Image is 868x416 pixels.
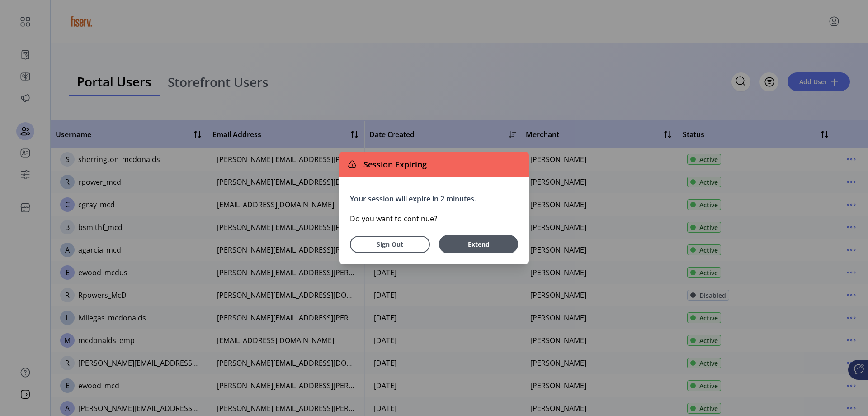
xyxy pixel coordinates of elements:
span: Sign Out [362,239,418,249]
p: Do you want to continue? [350,213,518,224]
button: Extend [439,235,518,253]
button: Sign Out [350,236,430,253]
span: Session Expiring [360,158,427,171]
span: Extend [443,239,514,249]
p: Your session will expire in 2 minutes. [350,193,518,204]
